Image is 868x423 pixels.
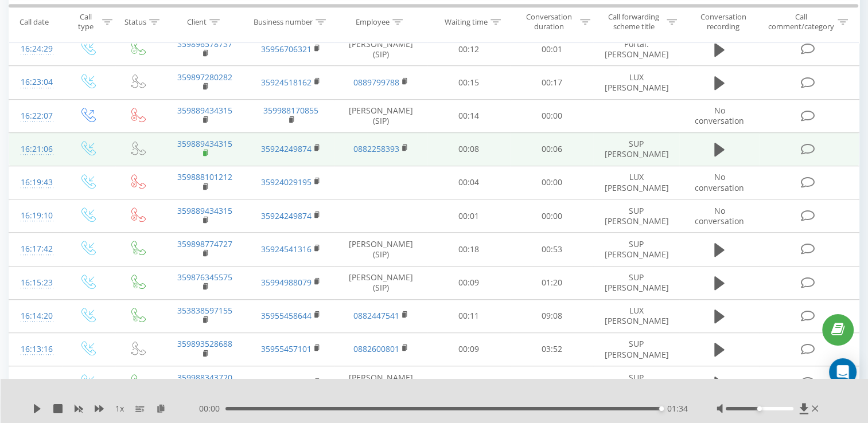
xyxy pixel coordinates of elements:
td: 01:20 [510,266,593,299]
a: 35924518162 [261,77,312,88]
a: 359896578737 [177,38,232,49]
td: 00:00 [510,199,593,233]
a: 359988170855 [263,105,318,116]
div: 16:13:16 [21,338,50,361]
a: 0882258393 [353,143,399,154]
a: 35994988079 [261,277,312,288]
a: 35955458644 [261,310,312,321]
a: 35924249874 [261,143,312,154]
div: Conversation duration [520,12,577,32]
td: [PERSON_NAME] (SIP) [334,33,427,66]
td: SUP [PERSON_NAME] [593,233,679,266]
td: Portal: [PERSON_NAME] [593,33,679,66]
div: Call type [72,12,99,32]
td: 00:17 [510,66,593,99]
td: SUP [PERSON_NAME] [593,366,679,399]
td: 03:52 [510,332,593,366]
a: 359889434315 [177,138,232,149]
td: 00:09 [427,332,511,366]
td: 00:20 [427,366,511,399]
td: SUP [PERSON_NAME] [593,266,679,299]
div: Accessibility label [757,406,762,411]
a: 35955457101 [261,343,312,354]
a: 0889799788 [353,77,399,88]
td: SUP [PERSON_NAME] [593,132,679,166]
a: 353838597155 [177,305,232,316]
div: Open Intercom Messenger [829,358,857,386]
div: 16:17:42 [21,238,50,260]
a: 359889434315 [177,105,232,116]
td: 00:01 [427,199,511,233]
div: 16:19:10 [21,205,50,227]
td: 00:18 [427,233,511,266]
td: [PERSON_NAME] (SIP) [334,266,427,299]
a: 0882600801 [353,343,399,354]
div: Call forwarding scheme title [604,12,664,32]
a: 35956706321 [261,44,312,54]
div: 16:22:07 [21,105,50,127]
td: [PERSON_NAME] (SIP) [334,233,427,266]
td: LUX [PERSON_NAME] [593,166,679,199]
div: 16:23:04 [21,71,50,93]
span: 01:34 [667,403,688,414]
a: 359888101212 [177,171,232,182]
a: 359889434315 [177,205,232,216]
td: 00:06 [510,132,593,166]
a: 359876345575 [177,272,232,283]
a: 35924541316 [261,244,312,254]
span: 00:00 [199,403,225,414]
td: 00:15 [427,66,511,99]
div: Call comment/category [768,12,835,32]
a: 359898774727 [177,238,232,249]
a: 0882447541 [353,310,399,321]
td: 00:14 [427,99,511,132]
td: 00:53 [510,233,593,266]
td: SUP [PERSON_NAME] [593,332,679,366]
td: 00:00 [510,99,593,132]
td: 00:11 [427,299,511,332]
td: LUX [PERSON_NAME] [593,299,679,332]
a: 359897280282 [177,72,232,83]
div: Status [124,17,146,26]
td: 09:08 [510,299,593,332]
div: 16:15:23 [21,272,50,294]
td: 00:08 [427,132,511,166]
div: Conversation recording [690,12,757,32]
div: Employee [356,17,390,26]
div: Business number [254,17,313,26]
td: 00:12 [427,33,511,66]
td: 01:17 [510,366,593,399]
td: 00:09 [427,266,511,299]
div: 16:21:06 [21,138,50,160]
td: LUX [PERSON_NAME] [593,66,679,99]
span: No conversation [695,171,744,193]
a: 35924249874 [261,210,312,221]
td: 00:04 [427,166,511,199]
a: 359988343720 [177,372,232,383]
td: [PERSON_NAME] (SIP) [334,366,427,399]
div: 16:19:43 [21,171,50,194]
div: Accessibility label [659,406,664,411]
a: 35924029195 [261,177,312,187]
div: 16:14:20 [21,305,50,327]
div: Client [187,17,207,26]
div: Call date [20,17,49,26]
div: Waiting time [445,17,488,26]
div: 16:24:29 [21,38,50,60]
div: 16:07:40 [21,371,50,394]
td: 00:01 [510,33,593,66]
td: [PERSON_NAME] (SIP) [334,99,427,132]
span: No conversation [695,205,744,226]
span: 1 x [115,403,124,414]
a: 359893528688 [177,338,232,349]
a: 35956702458 [261,377,312,388]
td: 00:00 [510,166,593,199]
span: No conversation [695,105,744,126]
td: SUP [PERSON_NAME] [593,199,679,233]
